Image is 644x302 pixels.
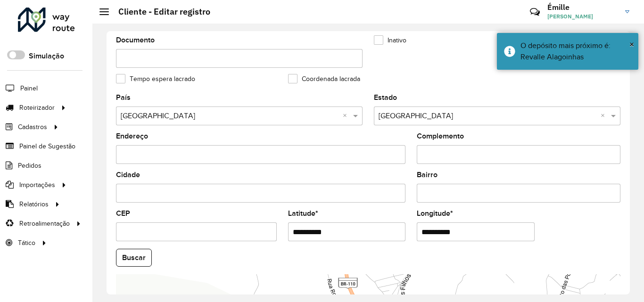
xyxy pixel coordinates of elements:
span: Roteirizador [19,103,55,113]
span: [PERSON_NAME] [547,12,618,21]
label: País [116,92,131,103]
label: Estado [374,92,397,103]
h3: Émille [547,3,618,12]
h2: Cliente - Editar registro [109,7,210,17]
a: Contato Rápido [525,2,545,22]
span: Painel de Sugestão [19,141,75,151]
span: Clear all [343,110,351,122]
span: Pedidos [18,161,41,171]
label: Documento [116,34,155,46]
label: Bairro [417,169,438,180]
span: Clear all [601,110,609,122]
label: Tempo espera lacrado [116,74,195,84]
label: CEP [116,208,130,219]
label: Endereço [116,131,148,142]
span: Cadastros [18,122,47,132]
span: Retroalimentação [19,219,70,229]
span: Relatórios [19,199,49,209]
div: O depósito mais próximo é: Revalle Alagoinhas [520,40,631,63]
span: × [629,39,634,49]
label: Latitude [288,208,318,219]
span: Painel [20,83,38,93]
span: Importações [19,180,55,190]
button: Close [629,37,634,51]
label: Longitude [417,208,453,219]
label: Inativo [374,35,406,45]
label: Simulação [29,50,64,62]
label: Cidade [116,169,140,180]
span: Tático [18,238,35,248]
label: Coordenada lacrada [288,74,360,84]
button: Buscar [116,249,152,267]
label: Complemento [417,131,464,142]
